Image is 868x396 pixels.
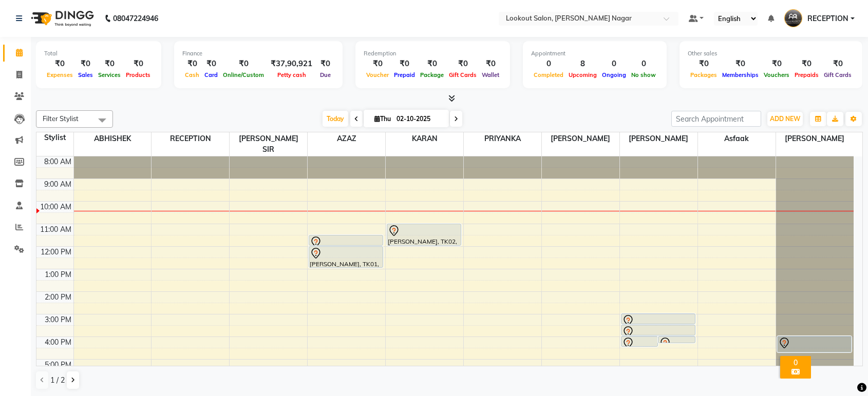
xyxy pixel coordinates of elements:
span: Gift Cards [821,71,854,78]
span: Voucher [364,71,391,78]
span: RECEPTION [152,132,229,145]
span: Due [317,71,333,78]
span: AZAZ [308,132,385,145]
div: 1:00 PM [43,269,73,280]
div: 3:00 PM [43,314,73,325]
img: logo [26,4,97,33]
span: [PERSON_NAME] [620,132,697,145]
div: VIDHUTI, TK03, 03:30 PM-04:00 PM, Threading - Eyebrows [621,325,695,335]
div: Redemption [364,49,502,58]
div: 0 [599,58,629,70]
span: RECEPTION [807,13,848,24]
span: Today [323,111,348,127]
div: ₹0 [76,58,96,70]
span: Gift Cards [446,71,479,78]
span: Asfaak [698,132,776,145]
div: 0 [629,58,658,70]
div: 12:00 PM [39,247,73,258]
div: [PERSON_NAME], TK01, 12:00 PM-01:00 PM, Facial - Snow White [309,247,383,267]
span: Vouchers [761,71,792,78]
span: Wallet [479,71,502,78]
div: 0 [782,358,809,367]
div: ₹0 [688,58,720,70]
div: [PERSON_NAME], TK01, 11:30 AM-12:00 PM, HAIRCUT WITH SENIOR STYLIST ([DEMOGRAPHIC_DATA]) [309,235,383,245]
div: ₹0 [821,58,854,70]
div: ₹0 [479,58,502,70]
div: 11:00 AM [38,224,73,235]
div: Stylist [36,132,73,143]
div: 8 [566,58,599,70]
input: 2025-10-02 [393,111,445,127]
span: Online/Custom [220,71,267,78]
span: [PERSON_NAME] [776,132,854,145]
span: PRIYANKA [464,132,541,145]
span: Prepaid [391,71,418,78]
button: ADD NEW [767,112,803,126]
span: Products [123,71,153,78]
div: 0 [531,58,566,70]
b: 08047224946 [113,4,158,33]
input: Search Appointment [671,111,761,127]
div: ₹0 [44,58,76,70]
span: No show [629,71,658,78]
div: VIDHUTI, TK03, 03:00 PM-03:30 PM, Pedicure - Aroma [621,314,695,324]
div: 5:00 PM [43,360,73,370]
span: Ongoing [599,71,629,78]
div: ₹0 [316,58,334,70]
span: [PERSON_NAME] [542,132,619,145]
span: kARAN [386,132,463,145]
div: 2:00 PM [43,292,73,303]
span: ABHISHEK [74,132,152,145]
span: Memberships [720,71,761,78]
div: ₹0 [182,58,202,70]
span: Thu [372,115,393,123]
div: Total [44,49,153,58]
span: Services [96,71,123,78]
div: [PERSON_NAME], TK04, 04:00 PM-04:45 PM, HAIRCUT WITH STYLIST ([DEMOGRAPHIC_DATA]) [778,336,852,352]
span: Filter Stylist [43,114,79,123]
div: [PERSON_NAME], TK02, 11:00 AM-12:00 PM, Root Touch-up 1 inch ( With [MEDICAL_DATA]) [387,224,461,245]
span: Cash [182,71,202,78]
span: Sales [76,71,96,78]
div: 9:00 AM [42,179,73,190]
div: 8:00 AM [42,156,73,167]
div: ₹0 [364,58,391,70]
div: ₹0 [720,58,761,70]
div: 10:00 AM [38,202,73,212]
div: ₹0 [761,58,792,70]
span: 1 / 2 [50,375,65,386]
span: Card [202,71,220,78]
div: ₹0 [123,58,153,70]
span: Petty cash [275,71,309,78]
div: ₹0 [446,58,479,70]
span: Expenses [44,71,76,78]
div: ₹37,90,921 [267,58,316,70]
img: RECEPTION [784,9,802,27]
span: Package [418,71,446,78]
span: Packages [688,71,720,78]
div: Other sales [688,49,854,58]
div: Appointment [531,49,658,58]
div: ₹0 [220,58,267,70]
div: ₹0 [792,58,821,70]
div: ₹0 [418,58,446,70]
div: ₹0 [96,58,123,70]
span: Completed [531,71,566,78]
div: 4:00 PM [43,337,73,348]
div: Finance [182,49,334,58]
div: ₹0 [202,58,220,70]
span: [PERSON_NAME] SIR [230,132,307,156]
div: VIDHUTI, TK03, 04:00 PM-04:30 PM, Waxing - Full Legs (Regular) [621,336,658,346]
span: Prepaids [792,71,821,78]
span: Upcoming [566,71,599,78]
span: ADD NEW [770,115,800,123]
div: meera rajput, TK04, 04:00 PM-04:15 PM, Waxing - Under Arms (Regular) [658,336,695,343]
div: ₹0 [391,58,418,70]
